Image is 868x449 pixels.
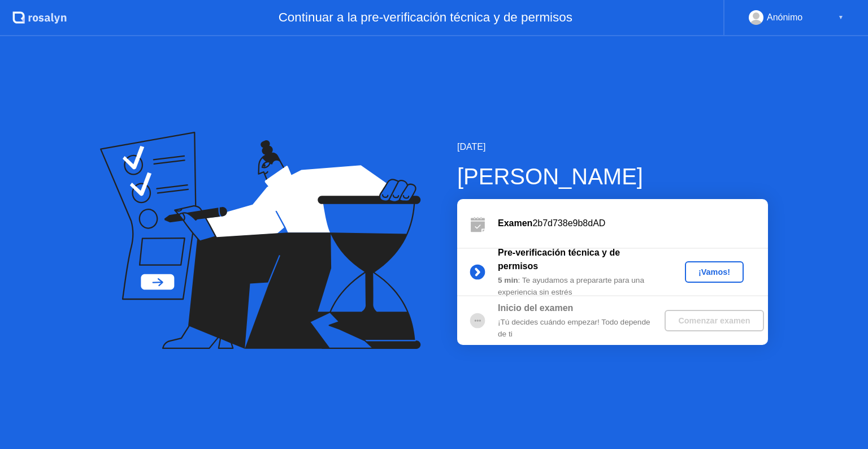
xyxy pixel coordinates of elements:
[689,267,739,277] div: ¡Vamos!
[669,316,759,325] div: Comenzar examen
[498,303,573,313] b: Inicio del examen
[498,218,532,228] b: Examen
[685,261,744,283] button: ¡Vamos!
[457,159,768,193] div: [PERSON_NAME]
[838,10,844,25] div: ▼
[498,317,661,340] div: ¡Tú decides cuándo empezar! Todo depende de ti
[767,10,802,25] div: Anónimo
[498,248,620,271] b: Pre-verificación técnica y de permisos
[457,140,768,154] div: [DATE]
[498,276,518,284] b: 5 min
[498,275,661,298] div: : Te ayudamos a prepararte para una experiencia sin estrés
[665,310,763,331] button: Comenzar examen
[498,217,768,230] div: 2b7d738e9b8dAD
